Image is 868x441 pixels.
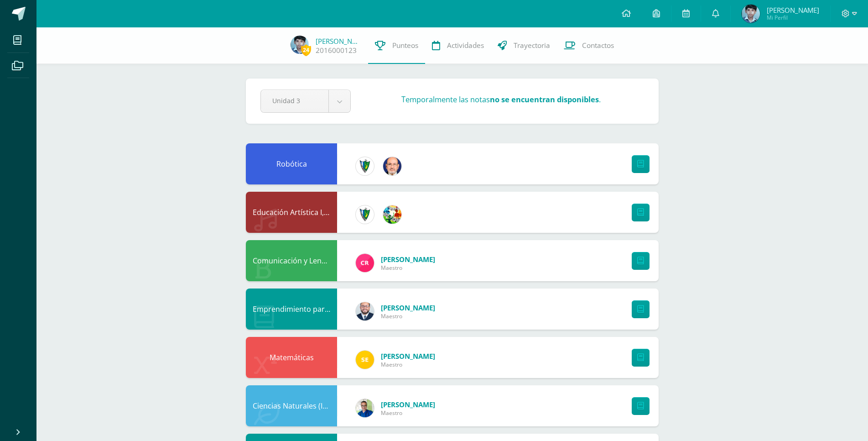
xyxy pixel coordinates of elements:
[356,157,374,175] img: 9f174a157161b4ddbe12118a61fed988.png
[316,37,361,46] a: [PERSON_NAME]
[246,240,337,281] div: Comunicación y Lenguaje, Idioma Español
[381,255,435,264] span: [PERSON_NAME]
[381,361,435,368] span: Maestro
[381,409,435,417] span: Maestro
[301,44,311,56] span: 24
[381,303,435,312] span: [PERSON_NAME]
[425,27,491,64] a: Actividades
[381,400,435,409] span: [PERSON_NAME]
[356,205,374,224] img: 9f174a157161b4ddbe12118a61fed988.png
[291,36,309,54] img: 4eee16acf979dd6f8c8e8c5c2d1c528a.png
[246,289,337,330] div: Emprendimiento para la Productividad
[246,385,337,426] div: Ciencias Naturales (Introducción a la Biología)
[246,192,337,233] div: Educación Artística I, Música y Danza
[742,5,760,23] img: 4eee16acf979dd6f8c8e8c5c2d1c528a.png
[381,312,435,320] span: Maestro
[447,41,484,50] span: Actividades
[401,94,601,105] h3: Temporalmente las notas .
[767,5,819,15] span: [PERSON_NAME]
[491,27,557,64] a: Trayectoria
[356,399,374,417] img: 692ded2a22070436d299c26f70cfa591.png
[368,27,425,64] a: Punteos
[392,41,418,50] span: Punteos
[316,46,357,55] a: 2016000123
[261,90,350,112] a: Unidad 3
[514,41,550,50] span: Trayectoria
[356,351,374,369] img: 03c2987289e60ca238394da5f82a525a.png
[381,352,435,361] span: [PERSON_NAME]
[767,14,819,21] span: Mi Perfil
[356,254,374,272] img: ab28fb4d7ed199cf7a34bbef56a79c5b.png
[272,90,317,111] span: Unidad 3
[557,27,621,64] a: Contactos
[246,337,337,378] div: Matemáticas
[246,143,337,184] div: Robótica
[383,157,401,175] img: 6b7a2a75a6c7e6282b1a1fdce061224c.png
[383,205,401,224] img: 159e24a6ecedfdf8f489544946a573f0.png
[490,94,599,105] strong: no se encuentran disponibles
[582,41,614,50] span: Contactos
[356,302,374,320] img: eaa624bfc361f5d4e8a554d75d1a3cf6.png
[381,264,435,272] span: Maestro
